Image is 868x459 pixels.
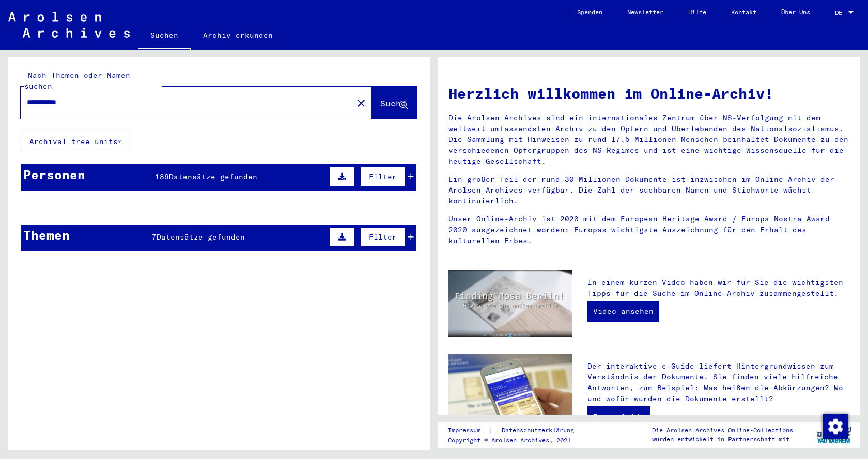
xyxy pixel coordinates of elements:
[360,227,406,247] button: Filter
[823,414,848,439] img: Zustimmung ändern
[587,406,650,427] a: Zum e-Guide
[448,425,489,436] a: Impressum
[351,92,371,113] button: Clear
[138,23,191,50] a: Suchen
[169,172,257,181] span: Datensätze gefunden
[448,270,572,337] img: video.jpg
[448,214,850,246] p: Unser Online-Archiv ist 2020 mit dem European Heritage Award / Europa Nostra Award 2020 ausgezeic...
[21,132,130,151] button: Archival tree units
[191,23,285,48] a: Archiv erkunden
[155,172,169,181] span: 186
[448,425,586,436] div: |
[587,361,850,404] p: Der interaktive e-Guide liefert Hintergrundwissen zum Verständnis der Dokumente. Sie finden viele...
[369,232,397,242] span: Filter
[380,98,406,108] span: Suche
[360,167,406,186] button: Filter
[652,435,793,444] p: wurden entwickelt in Partnerschaft mit
[448,436,586,445] p: Copyright © Arolsen Archives, 2021
[8,12,130,38] img: Arolsen_neg.svg
[355,97,367,109] mat-icon: close
[815,422,854,448] img: yv_logo.png
[371,87,417,119] button: Suche
[24,71,130,91] mat-label: Nach Themen oder Namen suchen
[652,425,793,435] p: Die Arolsen Archives Online-Collections
[448,354,572,436] img: eguide.jpg
[835,9,846,17] span: DE
[369,172,397,181] span: Filter
[493,425,586,436] a: Datenschutzerklärung
[587,277,850,299] p: In einem kurzen Video haben wir für Sie die wichtigsten Tipps für die Suche im Online-Archiv zusa...
[448,174,850,207] p: Ein großer Teil der rund 30 Millionen Dokumente ist inzwischen im Online-Archiv der Arolsen Archi...
[23,165,85,184] div: Personen
[448,113,850,167] p: Die Arolsen Archives sind ein internationales Zentrum über NS-Verfolgung mit dem weltweit umfasse...
[587,301,659,322] a: Video ansehen
[448,83,850,104] h1: Herzlich willkommen im Online-Archiv!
